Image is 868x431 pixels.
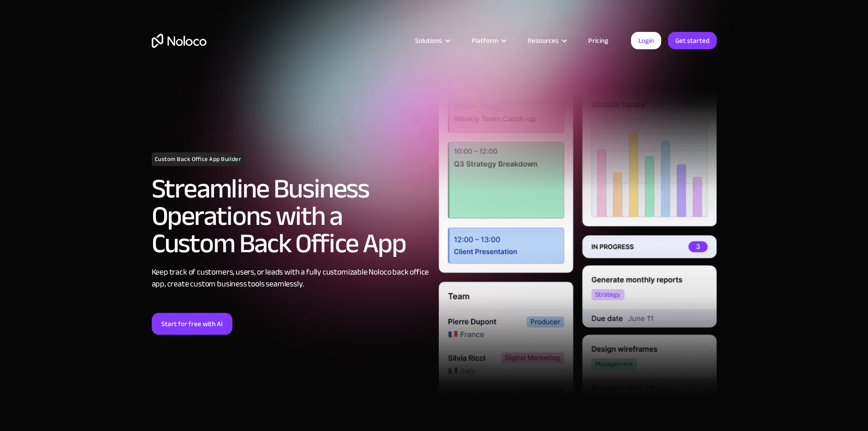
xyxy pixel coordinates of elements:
div: Keep track of customers, users, or leads with a fully customizable Noloco back office app, create... [152,266,430,290]
a: home [152,34,206,48]
div: Resources [528,35,559,47]
a: Pricing [577,35,620,47]
a: Login [631,32,661,49]
a: Get started [668,32,717,49]
h2: Streamline Business Operations with a Custom Back Office App [152,175,430,257]
div: Platform [460,35,516,47]
h1: Custom Back Office App Builder [152,152,245,166]
div: Solutions [415,35,442,47]
div: Platform [472,35,498,47]
a: Start for free with AI [152,313,232,335]
div: Solutions [404,35,460,47]
div: Resources [516,35,577,47]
